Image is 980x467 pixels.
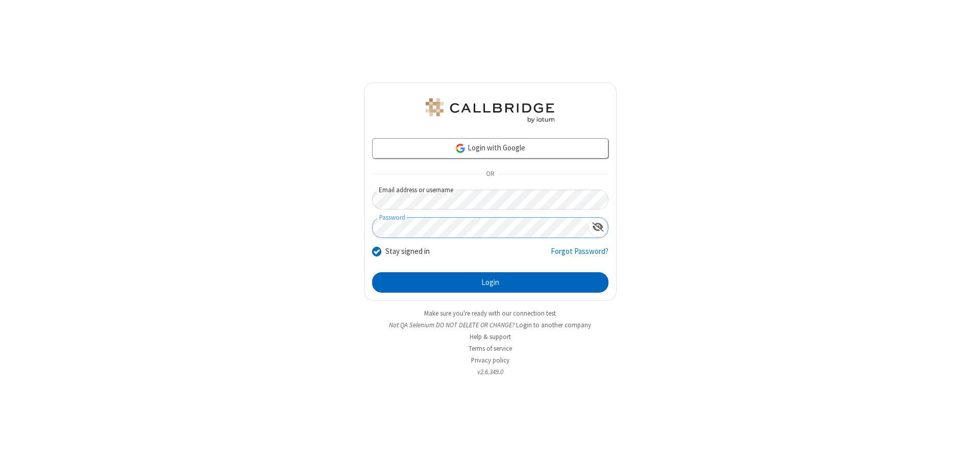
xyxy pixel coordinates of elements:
a: Forgot Password? [551,246,608,265]
label: Stay signed in [385,246,430,257]
a: Help & support [470,332,511,341]
a: Privacy policy [471,356,509,365]
a: Terms of service [469,344,512,353]
div: Show password [588,218,608,237]
input: Email address or username [372,190,608,210]
a: Make sure you're ready with our connection test [424,309,556,318]
input: Password [373,218,588,238]
img: google-icon.png [455,143,466,154]
img: QA Selenium DO NOT DELETE OR CHANGE [424,98,556,123]
span: OR [482,167,498,181]
li: Not QA Selenium DO NOT DELETE OR CHANGE? [364,320,617,330]
li: v2.6.349.0 [364,367,617,377]
button: Login [372,272,608,293]
a: Login with Google [372,138,608,159]
button: Login to another company [516,320,591,330]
